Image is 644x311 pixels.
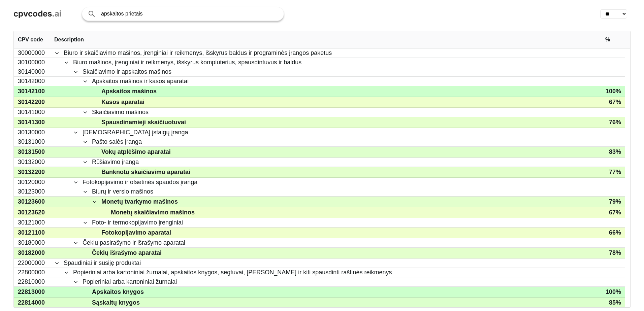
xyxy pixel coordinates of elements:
span: Monetų skaičiavimo mašinos [111,208,195,217]
span: Popieriniai arba kartoniniai žurnalai [83,278,177,286]
div: 100% [601,86,625,97]
div: 22800000 [14,268,50,277]
span: Biurų ir verslo mašinos [92,187,153,196]
span: Banknotų skaičiavimo aparatai [101,167,190,177]
div: 30132000 [14,158,50,167]
div: 30121000 [14,218,50,227]
div: 30132200 [14,167,50,177]
span: Monetų tvarkymo mašinos [101,197,178,207]
span: Biuro mašinos, įrenginiai ir reikmenys, išskyrus kompiuterius, spausdintuvus ir baldus [73,58,301,67]
div: 30142200 [14,97,50,107]
div: 30131500 [14,147,50,157]
span: Kasos aparatai [101,97,144,107]
span: Popieriniai arba kartoniniai žurnalai, apskaitos knygos, segtuvai, [PERSON_NAME] ir kiti spausdin... [73,268,392,277]
div: 22000000 [14,258,50,268]
span: Skaičiavimo mašinos [92,108,149,116]
span: Pašto salės įranga [92,138,142,146]
span: Skaičiavimo ir apskaitos mašinos [83,68,171,76]
div: 30141000 [14,108,50,117]
div: 30180000 [14,238,50,247]
div: 30000000 [14,48,50,58]
div: 67% [601,207,625,218]
span: Spaudiniai ir susiję produktai [64,259,141,267]
div: 30120000 [14,178,50,187]
div: 30123620 [14,207,50,218]
div: 67% [601,97,625,107]
div: 76% [601,117,625,128]
div: 100% [601,287,625,297]
div: 22814000 [14,298,50,308]
div: 30121100 [14,228,50,238]
div: 30131000 [14,137,50,146]
span: Description [54,37,84,43]
a: cpvcodes.ai [13,9,62,19]
div: 30100000 [14,58,50,67]
span: % [605,37,610,43]
div: 78% [601,248,625,258]
span: Apskaitos mašinos [101,87,157,96]
span: Apskaitos knygos [92,287,144,297]
div: 30140000 [14,67,50,76]
span: .ai [52,9,62,19]
span: Čekių išrašymo aparatai [92,248,162,258]
div: 22810000 [14,277,50,286]
span: Foto- ir termokopijavimo įrenginiai [92,218,183,227]
span: [DEMOGRAPHIC_DATA] įstaigų įranga [83,128,188,137]
span: Biuro ir skaičiavimo mašinos, įrenginiai ir reikmenys, išskyrus baldus ir programinės įrangos pak... [64,49,332,57]
span: Apskaitos mašinos ir kasos aparatai [92,77,189,85]
div: 22813000 [14,287,50,297]
div: 30141300 [14,117,50,128]
span: Fotokopijavimo ir ofsetinės spaudos įranga [83,178,197,186]
div: 30130000 [14,128,50,137]
div: 30182000 [14,248,50,258]
span: Fotokopijavimo aparatai [101,228,171,238]
span: cpvcodes [13,9,52,19]
div: 30142000 [14,77,50,86]
span: Čekių pasirašymo ir išrašymo aparatai [83,239,185,247]
div: 30123000 [14,187,50,196]
div: 66% [601,228,625,238]
span: CPV code [18,37,43,43]
span: Sąskaitų knygos [92,298,140,308]
div: 85% [601,298,625,308]
input: Search products or services... [101,7,277,21]
div: 77% [601,167,625,177]
div: 30123600 [14,197,50,207]
span: Spausdinamieji skaičiuotuvai [101,117,186,127]
div: 83% [601,147,625,157]
div: 79% [601,197,625,207]
span: Rūšiavimo įranga [92,158,139,166]
div: 30142100 [14,86,50,97]
span: Vokų atplėšimo aparatai [101,147,171,157]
